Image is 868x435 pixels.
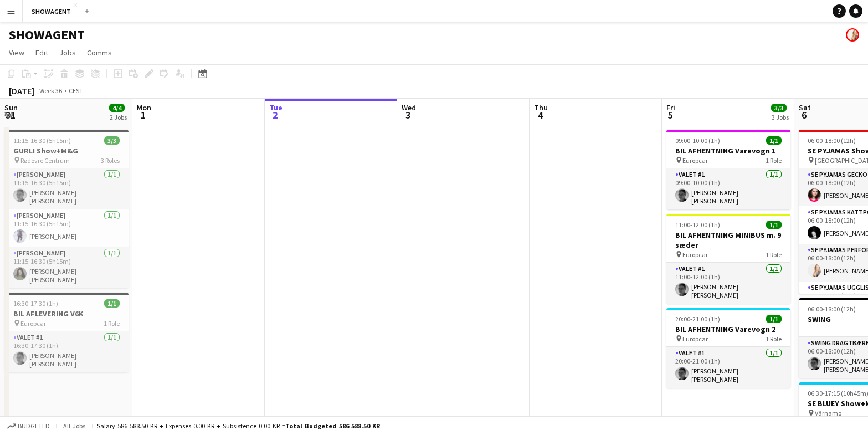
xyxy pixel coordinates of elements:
[772,113,789,121] div: 3 Jobs
[110,113,127,121] div: 2 Jobs
[135,109,151,121] span: 1
[4,103,18,112] span: Sun
[666,347,790,388] app-card-role: Valet #11/120:00-21:00 (1h)[PERSON_NAME] [PERSON_NAME] [PERSON_NAME]
[4,247,129,288] app-card-role: [PERSON_NAME]1/111:15-16:30 (5h15m)[PERSON_NAME] [PERSON_NAME]
[682,250,708,259] span: Europcar
[35,48,48,58] span: Edit
[4,331,129,372] app-card-role: Valet #11/116:30-17:30 (1h)[PERSON_NAME] [PERSON_NAME] [PERSON_NAME]
[23,1,80,22] button: SHOWAGENT
[268,109,283,121] span: 2
[682,335,708,343] span: Europcar
[766,250,782,259] span: 1 Role
[31,45,53,60] a: Edit
[104,319,120,327] span: 1 Role
[61,422,88,430] span: All jobs
[846,28,859,42] app-user-avatar: Carolina Lybeck-Nørgaard
[4,293,129,372] app-job-card: 16:30-17:30 (1h)1/1BIL AFLEVERING V6K Europcar1 RoleValet #11/116:30-17:30 (1h)[PERSON_NAME] [PER...
[666,308,790,388] app-job-card: 20:00-21:00 (1h)1/1BIL AFHENTNING Varevogn 2 Europcar1 RoleValet #11/120:00-21:00 (1h)[PERSON_NAM...
[766,221,782,229] span: 1/1
[4,130,129,288] app-job-card: 11:15-16:30 (5h15m)3/3GURLI Show+M&G Rødovre Centrum3 Roles[PERSON_NAME]1/111:15-16:30 (5h15m)[PE...
[69,86,83,95] div: CEST
[109,104,125,112] span: 4/4
[104,299,120,308] span: 1/1
[666,263,790,304] app-card-role: Valet #11/111:00-12:00 (1h)[PERSON_NAME] [PERSON_NAME] [PERSON_NAME]
[799,103,811,112] span: Sat
[808,305,856,313] span: 06:00-18:00 (12h)
[766,315,782,323] span: 1/1
[666,103,675,112] span: Fri
[9,85,34,96] div: [DATE]
[4,45,29,60] a: View
[137,103,151,112] span: Mon
[13,136,71,145] span: 11:15-16:30 (5h15m)
[9,48,24,58] span: View
[285,422,380,430] span: Total Budgeted 586 588.50 KR
[675,315,720,323] span: 20:00-21:00 (1h)
[766,136,782,145] span: 1/1
[402,103,416,112] span: Wed
[771,104,787,112] span: 3/3
[682,156,708,165] span: Europcar
[20,319,46,327] span: Europcar
[3,109,18,121] span: 31
[6,420,52,432] button: Budgeted
[37,86,64,95] span: Week 36
[532,109,548,121] span: 4
[675,221,720,229] span: 11:00-12:00 (1h)
[797,109,811,121] span: 6
[666,324,790,334] h3: BIL AFHENTNING Varevogn 2
[808,136,856,145] span: 06:00-18:00 (12h)
[666,146,790,156] h3: BIL AFHENTNING Varevogn 1
[13,299,58,308] span: 16:30-17:30 (1h)
[534,103,548,112] span: Thu
[101,156,120,165] span: 3 Roles
[4,209,129,247] app-card-role: [PERSON_NAME]1/111:15-16:30 (5h15m)[PERSON_NAME]
[97,422,380,430] div: Salary 586 588.50 KR + Expenses 0.00 KR + Subsistence 0.00 KR =
[4,168,129,209] app-card-role: [PERSON_NAME]1/111:15-16:30 (5h15m)[PERSON_NAME] [PERSON_NAME] [PERSON_NAME]
[815,409,841,417] span: Värnamo
[666,130,790,209] app-job-card: 09:00-10:00 (1h)1/1BIL AFHENTNING Varevogn 1 Europcar1 RoleValet #11/109:00-10:00 (1h)[PERSON_NAM...
[18,422,50,430] span: Budgeted
[675,136,720,145] span: 09:00-10:00 (1h)
[55,45,80,60] a: Jobs
[766,335,782,343] span: 1 Role
[400,109,416,121] span: 3
[665,109,675,121] span: 5
[20,156,70,165] span: Rødovre Centrum
[4,309,129,319] h3: BIL AFLEVERING V6K
[9,27,85,43] h1: SHOWAGENT
[269,103,283,112] span: Tue
[666,230,790,250] h3: BIL AFHENTNING MINIBUS m. 9 sæder
[766,156,782,165] span: 1 Role
[666,214,790,304] app-job-card: 11:00-12:00 (1h)1/1BIL AFHENTNING MINIBUS m. 9 sæder Europcar1 RoleValet #11/111:00-12:00 (1h)[PE...
[83,45,116,60] a: Comms
[4,146,129,156] h3: GURLI Show+M&G
[666,168,790,209] app-card-role: Valet #11/109:00-10:00 (1h)[PERSON_NAME] [PERSON_NAME] [PERSON_NAME]
[87,48,112,58] span: Comms
[59,48,76,58] span: Jobs
[104,136,120,145] span: 3/3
